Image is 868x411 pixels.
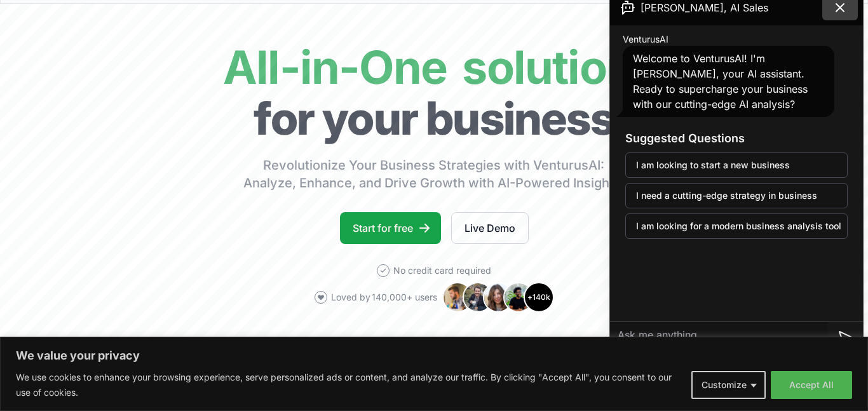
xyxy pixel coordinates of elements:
p: We use cookies to enhance your browsing experience, serve personalized ads or content, and analyz... [16,370,682,400]
p: We value your privacy [16,348,852,363]
span: VenturusAI [623,33,668,46]
img: Avatar 2 [463,282,493,313]
button: Accept All [771,371,852,399]
span: Welcome to VenturusAI! I'm [PERSON_NAME], your AI assistant. Ready to supercharge your business w... [633,52,808,111]
img: Avatar 1 [442,282,473,313]
button: I am looking for a modern business analysis tool [625,213,848,239]
button: I need a cutting-edge strategy in business [625,183,848,208]
img: Avatar 4 [503,282,534,313]
button: Customize [691,371,766,399]
img: Avatar 3 [483,282,513,313]
a: Live Demo [451,212,529,244]
h3: Suggested Questions [625,130,848,147]
a: Start for free [340,212,441,244]
button: I am looking to start a new business [625,152,848,178]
